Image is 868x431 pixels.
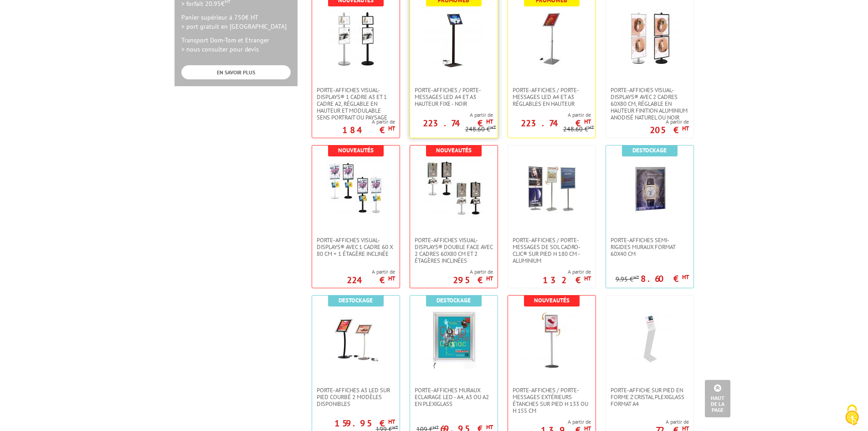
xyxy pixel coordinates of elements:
span: Porte-affiches / Porte-messages LED A4 et A3 réglables en hauteur [513,87,591,107]
b: Destockage [632,146,667,154]
a: EN SAVOIR PLUS [181,65,291,79]
span: Porte-affiche sur pied en forme Z cristal plexiglass format A4 [611,387,689,407]
sup: HT [433,424,439,431]
sup: HT [584,275,591,282]
a: Porte-affiches Visual-Displays® 1 cadre A3 et 1 cadre A2, réglable en hauteur et modulable sens p... [312,87,400,121]
a: PORTE-AFFICHES VISUAL-DISPLAYS® AVEC 1 CADRE 60 X 80 CM + 1 ÉTAGÈRE INCLINÉE [312,237,400,257]
img: Porte-affiche sur pied en forme Z cristal plexiglass format A4 [620,309,679,369]
sup: HT [584,118,591,125]
b: Destockage [339,296,373,304]
p: 223.74 € [521,120,591,126]
img: Porte-affiches / Porte-messages LED A4 et A3 hauteur fixe - Noir [424,9,483,68]
span: A partir de [347,268,395,275]
span: Porte-Affiches Muraux Eclairage LED - A4, A3 ou A2 en plexiglass [415,387,493,407]
sup: HT [682,125,689,132]
img: Porte-affiches A3 LED sur pied courbé 2 modèles disponibles [326,309,385,369]
img: Porte-Affiches Muraux Eclairage LED - A4, A3 ou A2 en plexiglass [424,309,483,369]
sup: HT [392,424,398,431]
span: A partir de [410,111,493,119]
a: Porte-Affiches Muraux Eclairage LED - A4, A3 ou A2 en plexiglass [410,387,498,407]
span: Porte-affiches A3 LED sur pied courbé 2 modèles disponibles [317,387,395,407]
img: Porte-affiches Visual-Displays® 1 cadre A3 et 1 cadre A2, réglable en hauteur et modulable sens p... [326,9,385,68]
img: Porte-affiches / Porte-messages LED A4 et A3 réglables en hauteur [522,9,581,68]
p: 9.95 € [616,276,639,283]
img: Porte-affiches / Porte-messages de sol Cadro-Clic® sur pied H 180 cm - Aluminium [522,159,581,218]
span: Porte-affiches semi-rigides muraux format 60x40 cm [611,237,689,257]
p: Transport Dom-Tom et Etranger [181,36,291,54]
p: 248.60 € [563,126,594,133]
a: Porte-affiches Visual-Displays® avec 2 cadres 60x80 cm, réglable en hauteur finition aluminium an... [606,87,693,121]
p: 295 € [453,277,493,283]
img: Porte-affiches Visual-Displays® double face avec 2 cadres 60x80 cm et 2 étagères inclinées [424,159,483,218]
a: Porte-affiche sur pied en forme Z cristal plexiglass format A4 [606,387,693,407]
img: Porte-affiches / Porte-messages extérieurs étanches sur pied h 133 ou h 155 cm [522,309,581,369]
span: A partir de [453,268,493,275]
span: A partir de [508,111,591,119]
p: 248.60 € [465,126,496,133]
p: 223.74 € [423,120,493,126]
span: A partir de [541,418,591,426]
a: Porte-affiches / Porte-messages de sol Cadro-Clic® sur pied H 180 cm - Aluminium [508,237,596,264]
img: Cookies (fenêtre modale) [841,404,863,426]
b: Nouveautés [436,146,472,154]
b: Nouveautés [534,296,570,304]
span: Porte-affiches / Porte-messages extérieurs étanches sur pied h 133 ou h 155 cm [513,387,591,414]
a: Haut de la page [705,380,730,417]
img: Porte-affiches Visual-Displays® avec 2 cadres 60x80 cm, réglable en hauteur finition aluminium an... [620,9,679,68]
sup: HT [388,418,395,426]
img: PORTE-AFFICHES VISUAL-DISPLAYS® AVEC 1 CADRE 60 X 80 CM + 1 ÉTAGÈRE INCLINÉE [326,159,385,218]
p: Panier supérieur à 750€ HT [181,13,291,31]
span: Porte-affiches Visual-Displays® avec 2 cadres 60x80 cm, réglable en hauteur finition aluminium an... [611,87,689,121]
b: Destockage [437,296,471,304]
img: Porte-affiches semi-rigides muraux format 60x40 cm [620,159,679,218]
span: A partir de [342,118,395,125]
p: 184 € [342,127,395,133]
button: Cookies (fenêtre modale) [836,400,868,431]
p: 159.95 € [334,421,395,426]
span: Porte-affiches Visual-Displays® 1 cadre A3 et 1 cadre A2, réglable en hauteur et modulable sens p... [317,87,395,121]
span: PORTE-AFFICHES VISUAL-DISPLAYS® AVEC 1 CADRE 60 X 80 CM + 1 ÉTAGÈRE INCLINÉE [317,237,395,257]
p: 205 € [650,127,689,133]
sup: HT [388,125,395,132]
a: Porte-affiches A3 LED sur pied courbé 2 modèles disponibles [312,387,400,407]
sup: HT [633,274,639,280]
p: 224 € [347,277,395,283]
b: Nouveautés [338,146,374,154]
span: Porte-affiches / Porte-messages LED A4 et A3 hauteur fixe - Noir [415,87,493,107]
a: Porte-affiches / Porte-messages LED A4 et A3 hauteur fixe - Noir [410,87,498,107]
a: Porte-affiches / Porte-messages extérieurs étanches sur pied h 133 ou h 155 cm [508,387,596,414]
p: 132 € [543,277,591,283]
a: Porte-affiches semi-rigides muraux format 60x40 cm [606,237,693,257]
sup: HT [588,124,594,130]
sup: HT [486,423,493,431]
sup: HT [388,275,395,282]
span: Porte-affiches / Porte-messages de sol Cadro-Clic® sur pied H 180 cm - Aluminium [513,237,591,264]
sup: HT [486,118,493,125]
sup: HT [682,273,689,281]
span: > nous consulter pour devis [181,45,259,53]
span: A partir de [656,418,689,426]
span: > port gratuit en [GEOGRAPHIC_DATA] [181,22,287,31]
sup: HT [490,124,496,130]
a: Porte-affiches Visual-Displays® double face avec 2 cadres 60x80 cm et 2 étagères inclinées [410,237,498,264]
a: Porte-affiches / Porte-messages LED A4 et A3 réglables en hauteur [508,87,596,107]
span: A partir de [650,118,689,125]
sup: HT [486,275,493,282]
p: 8.60 € [641,276,689,281]
span: A partir de [543,268,591,275]
span: Porte-affiches Visual-Displays® double face avec 2 cadres 60x80 cm et 2 étagères inclinées [415,237,493,264]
